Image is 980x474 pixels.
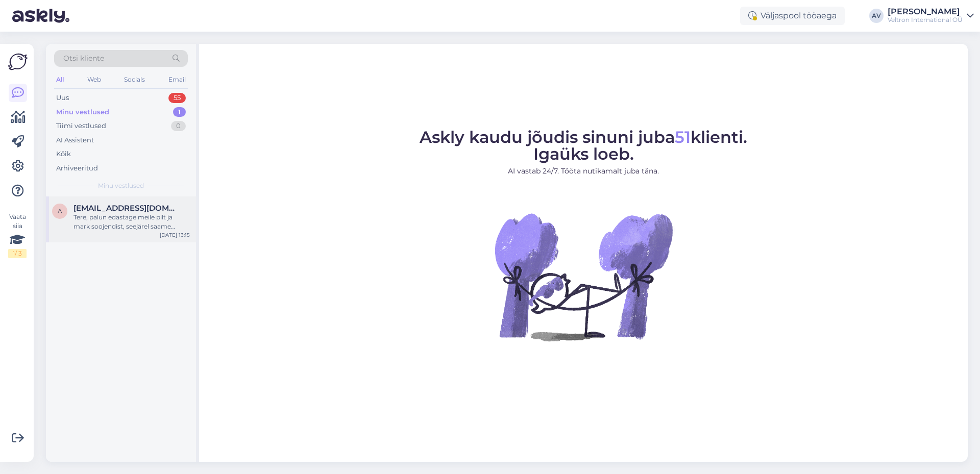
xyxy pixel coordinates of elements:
[168,93,186,103] div: 55
[56,163,98,173] div: Arhiveeritud
[888,8,963,16] div: [PERSON_NAME]
[740,7,845,25] div: Väljaspool tööaega
[166,73,188,86] div: Email
[8,52,28,71] img: Askly Logo
[56,121,106,131] div: Tiimi vestlused
[56,93,69,103] div: Uus
[888,16,963,24] div: Veltron International OÜ
[85,73,103,86] div: Web
[173,107,186,117] div: 1
[73,213,190,231] div: Tere, palun edastage meile pilt ja mark soojendist, seejärel saame kontrollida kas on õige soojen...
[420,127,747,164] span: Askly kaudu jõudis sinuni juba klienti. Igaüks loeb.
[56,107,109,117] div: Minu vestlused
[869,9,884,23] div: AV
[58,207,62,215] span: a
[56,135,94,145] div: AI Assistent
[73,204,180,213] span: andrepichen@gmail.com
[675,127,691,147] span: 51
[420,166,747,177] p: AI vastab 24/7. Tööta nutikamalt juba täna.
[122,73,147,86] div: Socials
[8,212,27,258] div: Vaata siia
[54,73,66,86] div: All
[171,121,186,131] div: 0
[63,53,104,64] span: Otsi kliente
[492,185,675,368] img: No Chat active
[160,231,190,239] div: [DATE] 13:15
[8,249,27,258] div: 1 / 3
[56,149,71,159] div: Kõik
[888,8,974,24] a: [PERSON_NAME]Veltron International OÜ
[98,181,144,190] span: Minu vestlused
